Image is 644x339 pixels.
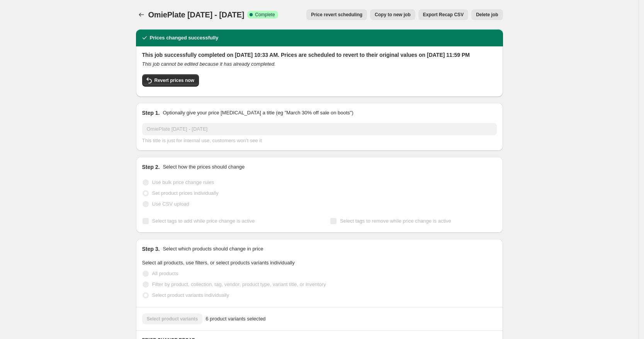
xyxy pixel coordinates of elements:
[152,179,214,185] span: Use bulk price change rules
[152,271,178,276] span: All products
[163,109,353,117] p: Optionally give your price [MEDICAL_DATA] a title (eg "March 30% off sale on boots")
[142,51,497,59] h2: This job successfully completed on [DATE] 10:33 AM. Prices are scheduled to revert to their origi...
[375,12,411,18] span: Copy to new job
[142,245,160,253] h2: Step 3.
[142,260,295,266] span: Select all products, use filters, or select products variants individually
[142,61,276,67] i: This job cannot be edited because it has already completed.
[136,9,147,20] button: Price change jobs
[142,109,160,117] h2: Step 1.
[142,74,199,87] button: Revert prices now
[163,245,263,253] p: Select which products should change in price
[152,218,255,224] span: Select tags to add while price change is active
[306,9,367,20] button: Price revert scheduling
[155,77,194,83] span: Revert prices now
[476,12,498,18] span: Delete job
[163,163,245,171] p: Select how the prices should change
[152,201,189,207] span: Use CSV upload
[423,12,464,18] span: Export Recap CSV
[340,218,451,224] span: Select tags to remove while price change is active
[370,9,415,20] button: Copy to new job
[255,12,275,18] span: Complete
[152,190,219,196] span: Set product prices individually
[152,292,229,298] span: Select product variants individually
[206,315,265,323] span: 6 product variants selected
[418,9,468,20] button: Export Recap CSV
[471,9,503,20] button: Delete job
[142,138,262,143] span: This title is just for internal use, customers won't see it
[152,281,326,287] span: Filter by product, collection, tag, vendor, product type, variant title, or inventory
[142,123,497,135] input: 30% off holiday sale
[148,10,245,19] span: OmiePlate [DATE] - [DATE]
[311,12,362,18] span: Price revert scheduling
[142,163,160,171] h2: Step 2.
[150,34,219,42] h2: Prices changed successfully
